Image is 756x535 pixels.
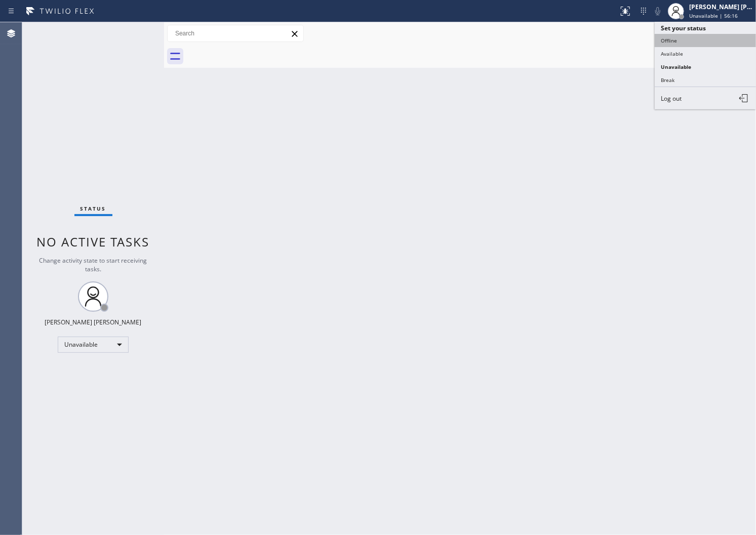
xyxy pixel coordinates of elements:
[45,318,142,326] div: [PERSON_NAME] [PERSON_NAME]
[689,12,738,19] span: Unavailable | 56:16
[39,256,147,273] span: Change activity state to start receiving tasks.
[168,25,303,42] input: Search
[58,337,129,353] div: Unavailable
[37,233,150,250] span: No active tasks
[651,4,665,18] button: Mute
[689,3,753,11] div: [PERSON_NAME] [PERSON_NAME]
[81,205,106,212] span: Status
